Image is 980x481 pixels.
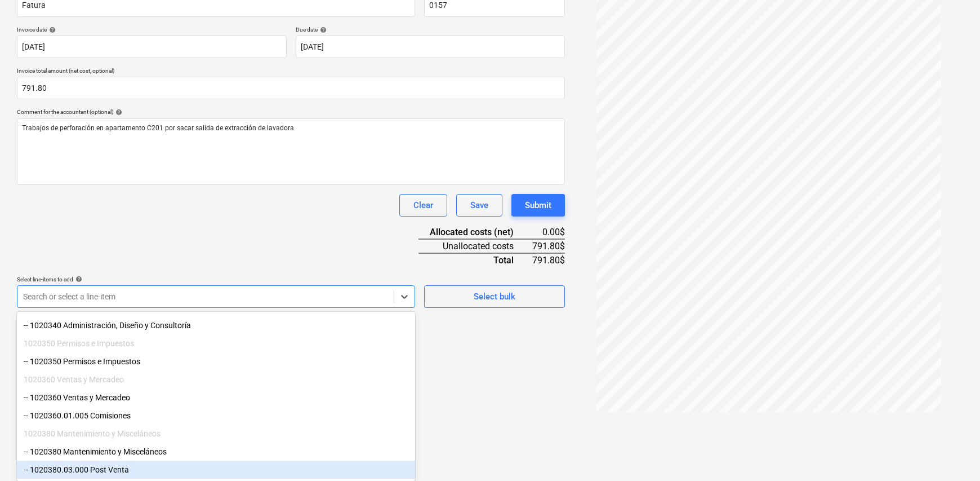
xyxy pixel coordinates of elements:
[17,334,415,352] div: 1020350 Permisos e Impuestos
[511,194,565,217] button: Submit
[17,407,415,425] div: -- 1020360.01.005 Comisiones
[17,370,415,389] div: 1020360 Ventas y Mercadeo
[17,425,415,443] div: 1020380 Mantenimiento y Misceláneos
[17,67,565,77] p: Invoice total amount (net cost, optional)
[532,226,565,239] div: 0.00$
[17,389,415,407] div: -- 1020360 Ventas y Mercadeo
[318,27,327,33] span: help
[418,226,532,239] div: Allocated costs (net)
[17,77,565,99] input: Invoice total amount (net cost, optional)
[73,276,82,283] span: help
[17,276,415,283] div: Select line-items to add
[17,316,415,334] div: -- 1020340 Administración, Diseño y Consultoría
[424,285,565,308] button: Select bulk
[924,427,980,481] div: Widget de chat
[399,194,447,217] button: Clear
[456,194,502,217] button: Save
[413,198,433,213] div: Clear
[296,26,565,33] div: Due date
[17,36,287,58] input: Invoice date not specified
[296,36,565,58] input: Due date not specified
[17,461,415,479] div: -- 1020380.03.000 Post Venta
[470,198,488,213] div: Save
[924,427,980,481] iframe: Chat Widget
[474,289,515,304] div: Select bulk
[17,108,565,116] div: Comment for the accountant (optional)
[22,124,294,132] span: Trabajos de perforación en apartamento C201 por sacar salida de extracción de lavadora
[418,239,532,253] div: Unallocated costs
[532,239,565,253] div: 791.80$
[17,443,415,461] div: -- 1020380 Mantenimiento y Misceláneos
[17,352,415,370] div: -- 1020350 Permisos e Impuestos
[17,26,287,33] div: Invoice date
[532,253,565,267] div: 791.80$
[113,109,122,116] span: help
[418,253,532,267] div: Total
[525,198,551,213] div: Submit
[47,27,56,33] span: help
